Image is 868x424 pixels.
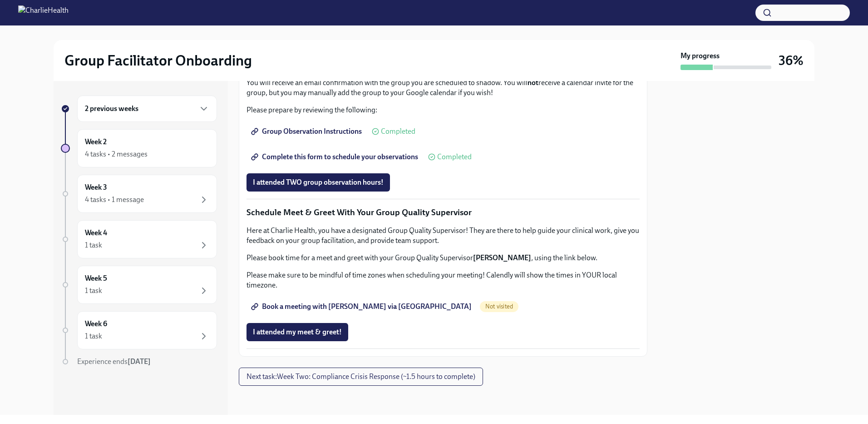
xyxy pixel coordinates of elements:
button: I attended my meet & greet! [247,323,348,341]
a: Book a meeting with [PERSON_NAME] via [GEOGRAPHIC_DATA] [247,298,478,316]
span: Not visited [480,303,518,310]
div: 1 task [85,331,102,341]
span: Next task : Week Two: Compliance Crisis Response (~1.5 hours to complete) [247,372,475,381]
span: Book a meeting with [PERSON_NAME] via [GEOGRAPHIC_DATA] [253,302,472,311]
strong: not [528,78,538,87]
button: I attended TWO group observation hours! [247,173,390,192]
h6: Week 2 [85,137,107,147]
span: I attended my meet & greet! [253,328,342,337]
strong: [DATE] [128,357,151,366]
h6: Week 4 [85,228,107,238]
span: Experience ends [77,357,151,366]
h6: Week 5 [85,273,107,283]
strong: [PERSON_NAME] [473,253,531,262]
span: Completed [381,128,415,135]
img: CharlieHealth [18,5,69,20]
p: You will receive an email confirmation with the group you are scheduled to shadow. You will recei... [247,78,640,98]
a: Week 24 tasks • 2 messages [61,129,217,167]
strong: My progress [681,51,720,61]
span: Group Observation Instructions [253,127,362,136]
button: Next task:Week Two: Compliance Crisis Response (~1.5 hours to complete) [239,368,483,386]
a: Week 61 task [61,311,217,349]
p: Please prepare by reviewing the following: [247,105,640,115]
p: Please book time for a meet and greet with your Group Quality Supervisor , using the link below. [247,253,640,263]
a: Week 51 task [61,266,217,304]
a: Week 34 tasks • 1 message [61,175,217,213]
div: 4 tasks • 1 message [85,195,144,205]
span: I attended TWO group observation hours! [253,178,384,187]
div: 1 task [85,240,102,250]
span: Completed [437,153,472,161]
p: Schedule Meet & Greet With Your Group Quality Supervisor [247,207,640,218]
h2: Group Facilitator Onboarding [64,51,252,70]
a: Complete this form to schedule your observations [247,148,424,166]
h3: 36% [779,52,804,69]
div: 2 previous weeks [77,96,217,122]
a: Week 41 task [61,220,217,258]
a: Group Observation Instructions [247,122,368,141]
h6: Week 3 [85,182,107,192]
h6: 2 previous weeks [85,104,138,114]
h6: Week 6 [85,319,107,329]
span: Complete this form to schedule your observations [253,152,418,162]
div: 4 tasks • 2 messages [85,149,148,159]
div: 1 task [85,286,102,296]
p: Please make sure to be mindful of time zones when scheduling your meeting! Calendly will show the... [247,270,640,290]
p: Here at Charlie Health, you have a designated Group Quality Supervisor! They are there to help gu... [247,226,640,246]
